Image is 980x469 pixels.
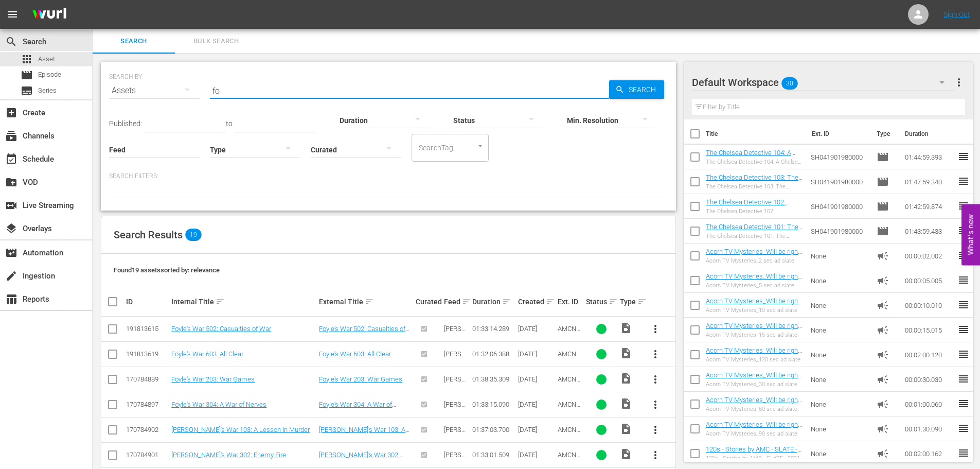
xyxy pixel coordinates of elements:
[171,426,310,433] a: [PERSON_NAME]'s War 103: A Lesson in Murder
[706,421,802,436] a: Acorn TV Mysteries_Will be right back 90 S01642209001 FINAL
[957,348,970,360] span: reorder
[518,296,555,308] div: Created
[558,350,580,373] span: AMCNVR0000070478
[518,401,555,408] div: [DATE]
[957,224,970,237] span: reorder
[706,183,803,190] div: The Chelsea Detective 103: The Gentle Giant
[649,323,662,335] span: more_vert
[472,375,514,383] div: 01:38:35.309
[706,198,801,237] a: The Chelsea Detective 102: [PERSON_NAME] (The Chelsea Detective 102: [PERSON_NAME] (amc_networks_...
[781,73,798,94] span: 30
[126,426,168,433] div: 170784902
[957,447,970,459] span: reorder
[877,447,889,460] span: Ad
[649,373,662,386] span: more_vert
[706,356,803,363] div: Acorn TV Mysteries_120 sec ad slate
[901,392,957,416] td: 00:01:00.060
[518,375,555,383] div: [DATE]
[957,373,970,385] span: reorder
[444,325,466,348] span: [PERSON_NAME] Feed
[114,266,220,274] span: Found 19 assets sorted by: relevance
[807,367,872,392] td: None
[319,296,413,308] div: External Title
[416,298,441,306] div: Curated
[558,325,580,348] span: AMCNVR0000070475
[706,322,802,337] a: Acorn TV Mysteries_Will be right back 15 S01642206001 FINAL
[807,441,872,466] td: None
[126,298,168,306] div: ID
[877,373,889,386] span: Ad
[901,219,957,244] td: 01:43:59.433
[637,297,647,306] span: sort
[901,416,957,441] td: 00:01:30.090
[901,194,957,219] td: 01:42:59.874
[472,451,514,459] div: 01:33:01.509
[807,194,872,219] td: SH041901980000
[957,323,970,336] span: reorder
[706,346,802,362] a: Acorn TV Mysteries_Will be right back 120 S01642210001 FINAL
[518,426,555,433] div: [DATE]
[957,150,970,163] span: reorder
[319,375,402,383] a: Foyle's War 203: War Games
[126,325,168,333] div: 191813615
[901,293,957,318] td: 00:00:10.010
[899,119,960,148] th: Duration
[171,451,286,459] a: [PERSON_NAME]'s War 302: Enemy Fire
[444,350,466,373] span: [PERSON_NAME] Feed
[319,350,391,358] a: Foyle's War 603: All Clear
[609,80,664,99] button: Search
[649,398,662,411] span: more_vert
[953,70,965,95] button: more_vert
[226,119,233,128] span: to
[472,401,514,408] div: 01:33:15.090
[620,296,639,308] div: Type
[171,350,243,358] a: Foyle's War 603: All Clear
[475,141,485,151] button: Open
[961,204,980,265] button: Open Feedback Widget
[620,423,632,435] span: Video
[807,244,872,268] td: None
[807,268,872,293] td: None
[706,248,802,263] a: Acorn TV Mysteries_Will be right back 02 S01642203001 FINAL
[126,375,168,383] div: 170784889
[126,401,168,408] div: 170784897
[706,371,802,387] a: Acorn TV Mysteries_Will be right back 30 S01642207001 FINA
[706,149,801,195] a: The Chelsea Detective 104: A Chelsea Education (The Chelsea Detective 104: A Chelsea Education (a...
[877,250,889,262] span: Ad
[472,350,514,358] div: 01:32:06.388
[706,282,803,289] div: Acorn TV Mysteries_5 sec ad slate
[586,296,617,308] div: Status
[957,422,970,435] span: reorder
[706,159,803,165] div: The Chelsea Detective 104: A Chelsea Education
[319,426,409,441] a: [PERSON_NAME]'s War 103: A Lesson in Murder
[706,297,802,312] a: Acorn TV Mysteries_Will be right back 10 S01642205001 FINAL
[957,200,970,212] span: reorder
[6,8,19,21] span: menu
[649,424,662,436] span: more_vert
[444,426,466,449] span: [PERSON_NAME] Feed
[518,350,555,358] div: [DATE]
[472,325,514,333] div: 01:33:14.289
[5,36,17,48] span: Search
[877,299,889,311] span: Ad
[365,297,374,306] span: sort
[706,430,803,437] div: Acorn TV Mysteries_90 sec ad slate
[216,297,225,306] span: sort
[643,317,668,341] button: more_vert
[901,342,957,367] td: 00:02:00.120
[109,76,200,105] div: Assets
[518,325,555,333] div: [DATE]
[649,348,662,360] span: more_vert
[901,318,957,342] td: 00:00:15.015
[706,445,801,461] a: 120s - Stories by AMC - SLATE - 2021
[5,270,17,282] span: Ingestion
[901,268,957,293] td: 00:00:05.005
[807,169,872,194] td: SH041901980000
[901,169,957,194] td: 01:47:59.340
[319,451,404,466] a: [PERSON_NAME]'s War 302: Enemy Fire
[609,297,618,306] span: sort
[558,401,580,424] span: AMCNVR0000066883
[706,272,802,288] a: Acorn TV Mysteries_Will be right back 05 S01642204001 FINAL
[25,3,74,27] img: ans4CAIJ8jUAAAAAAAAAAAAAAAAAAAAAAAAgQb4GAAAAAAAAAAAAAAAAAAAAAAAAJMjXAAAAAAAAAAAAAAAAAAAAAAAAgAT5G...
[444,296,469,308] div: Feed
